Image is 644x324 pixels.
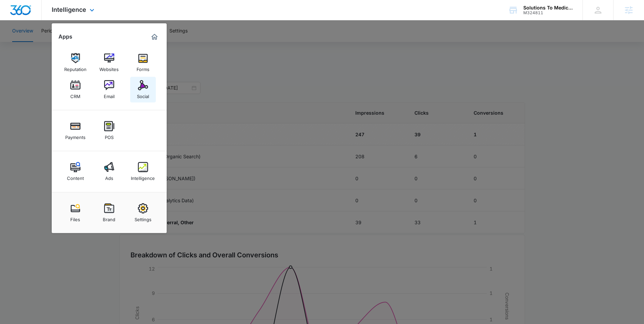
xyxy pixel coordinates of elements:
div: Forms [137,63,149,72]
img: tab_domain_overview_orange.svg [18,39,24,45]
h2: Apps [58,33,72,40]
div: Domain Overview [26,40,61,44]
div: Keywords by Traffic [75,40,114,44]
div: Email [104,90,115,99]
a: Files [63,200,88,226]
a: Reputation [63,50,88,75]
a: Social [130,77,156,102]
div: Domain: [DOMAIN_NAME] [18,18,74,23]
div: v 4.0.25 [19,11,33,16]
a: Settings [130,200,156,226]
div: POS [105,131,114,140]
div: Websites [99,63,119,72]
a: POS [96,118,122,143]
div: CRM [70,90,80,99]
img: logo_orange.svg [11,11,16,16]
div: Intelligence [131,172,155,181]
div: Content [67,172,84,181]
a: Email [96,77,122,102]
a: Brand [96,200,122,226]
span: Intelligence [52,6,86,13]
div: Social [137,90,149,99]
a: CRM [63,77,88,102]
div: account id [523,10,573,15]
div: Payments [65,131,86,140]
img: tab_keywords_by_traffic_grey.svg [67,39,73,45]
div: Brand [103,213,115,222]
div: account name [523,5,573,10]
div: Reputation [64,63,87,72]
a: Marketing 360® Dashboard [149,31,160,42]
div: Settings [135,213,151,222]
a: Content [63,159,88,184]
a: Forms [130,50,156,75]
div: Files [70,213,80,222]
img: website_grey.svg [11,18,16,23]
a: Ads [96,159,122,184]
a: Payments [63,118,88,143]
div: Ads [105,172,113,181]
a: Intelligence [130,159,156,184]
a: Websites [96,50,122,75]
